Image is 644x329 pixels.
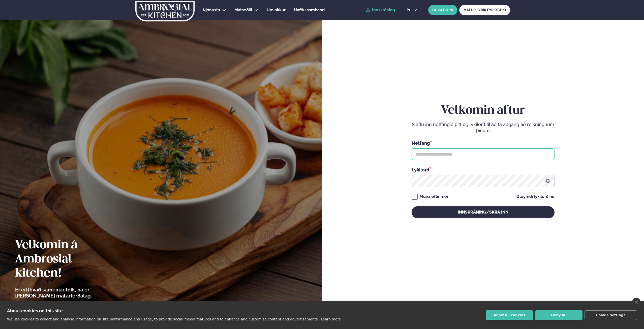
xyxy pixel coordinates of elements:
button: is [403,8,421,12]
a: Um okkur [267,7,286,13]
a: close [632,298,640,306]
div: Lykilorð [412,166,555,173]
span: Hafðu samband [294,8,325,12]
button: Deny all [535,310,582,320]
button: Innskráning/Skrá inn [412,206,555,218]
span: is [407,8,411,12]
div: Netfang [412,140,555,146]
strong: About cookies on this site [7,308,63,313]
a: Learn more [321,317,341,321]
span: Matseðill [234,8,252,12]
button: Cookie settings [585,310,637,320]
p: Ef eitthvað sameinar fólk, þá er [PERSON_NAME] matarferðalag. [15,287,120,299]
span: Um okkur [267,8,286,12]
button: BÓKA BORÐ [428,5,457,15]
a: Þjónusta [203,7,220,13]
a: Hafðu samband [294,7,325,13]
button: Allow all cookies [486,310,533,320]
img: logo [135,1,195,21]
h2: Velkomin á Ambrosial kitchen! [15,238,120,281]
a: Gleymdi lykilorðinu [516,195,555,199]
p: Sláðu inn netfangið þitt og lykilorð til að fá aðgang að reikningnum þínum [412,122,555,134]
h2: Velkomin aftur [412,104,555,118]
a: Matseðill [234,7,252,13]
p: We use cookies to collect and analyse information on site performance and usage, to provide socia... [7,317,319,321]
a: MATUR FYRIR FYRIRTÆKI [459,5,510,15]
span: Þjónusta [203,8,220,12]
a: Innskráning [366,8,395,12]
